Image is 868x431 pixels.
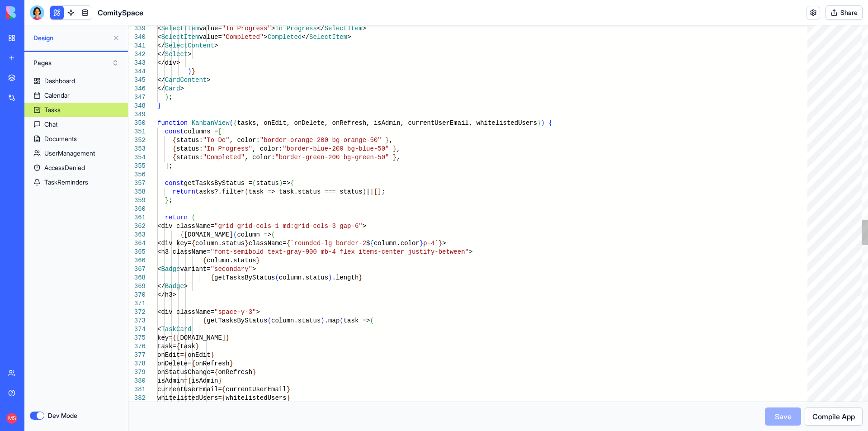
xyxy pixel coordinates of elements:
[203,137,230,144] span: "To Do"
[226,394,286,402] span: whitelistedUsers
[377,188,381,195] span: ]
[128,179,146,188] div: 357
[393,154,396,161] span: }
[420,240,423,247] span: }
[128,153,146,162] div: 354
[176,137,203,144] span: status:
[203,317,207,324] span: {
[157,33,161,41] span: <
[44,91,70,100] div: Calendar
[203,145,252,152] span: "In Progress"
[44,163,85,172] div: AccessDenied
[157,394,222,402] span: whitelistedUsers=
[169,197,172,204] span: ;
[442,240,446,247] span: >
[176,343,180,350] span: {
[537,119,541,127] span: }
[48,411,77,420] label: Dev Mode
[214,308,256,316] span: "space-y-3"
[393,145,396,152] span: }
[128,145,146,153] div: 353
[44,149,95,158] div: UserManagement
[226,386,286,393] span: currentUserEmail
[165,197,169,204] span: }
[157,377,188,384] span: isAdmin=
[218,369,252,376] span: onRefresh
[207,76,210,84] span: >
[401,248,469,256] span: r justify-between"
[165,214,188,221] span: return
[214,42,218,49] span: >
[165,51,188,58] span: Select
[347,33,351,41] span: >
[128,188,146,196] div: 358
[161,25,199,32] span: SelectItem
[374,240,420,247] span: column.color
[195,188,245,195] span: tasks?.filter
[188,351,210,359] span: onEdit
[325,317,340,324] span: .map
[541,119,545,127] span: )
[165,76,207,84] span: CardContent
[165,85,180,92] span: Card
[44,178,88,187] div: TaskReminders
[157,360,192,367] span: onDelete=
[33,33,109,43] span: Design
[157,265,161,273] span: <
[128,317,146,325] div: 373
[211,248,401,256] span: "font-semibold text-gray-900 mb-4 flex items-cente
[180,85,184,92] span: >
[252,145,283,152] span: , color:
[279,274,328,281] span: column.status
[161,326,191,333] span: TaskCard
[283,180,290,187] span: =>
[188,51,191,58] span: >
[128,33,146,42] div: 340
[249,240,287,247] span: className=
[173,137,176,144] span: {
[128,231,146,239] div: 363
[176,145,203,152] span: status:
[423,240,439,247] span: p-4`
[128,85,146,93] div: 346
[165,42,214,49] span: SelectContent
[826,5,863,20] button: Share
[260,137,382,144] span: "border-orange-200 bg-orange-50"
[359,274,362,281] span: }
[279,180,283,187] span: )
[366,188,374,195] span: ||
[165,128,184,135] span: const
[157,326,161,333] span: <
[256,257,259,264] span: }
[363,25,366,32] span: >
[157,25,161,32] span: <
[128,222,146,231] div: 362
[157,240,192,247] span: <div key=
[128,308,146,317] div: 372
[128,265,146,274] div: 367
[207,317,267,324] span: getTasksByStatus
[195,240,245,247] span: column.status
[195,343,199,350] span: }
[128,136,146,145] div: 352
[169,162,172,170] span: ;
[173,334,176,341] span: {
[173,145,176,152] span: {
[222,394,226,402] span: {
[423,119,537,127] span: entUserEmail, whitelistedUsers
[366,240,370,247] span: $
[382,188,385,195] span: ;
[157,51,165,58] span: </
[192,68,195,75] span: }
[128,385,146,394] div: 381
[161,265,180,273] span: Badge
[268,33,302,41] span: Completed
[128,50,146,59] div: 342
[157,102,161,109] span: }
[252,180,256,187] span: (
[321,317,324,324] span: )
[184,231,233,238] span: [DOMAIN_NAME]
[233,119,237,127] span: {
[188,377,191,384] span: {
[218,377,222,384] span: }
